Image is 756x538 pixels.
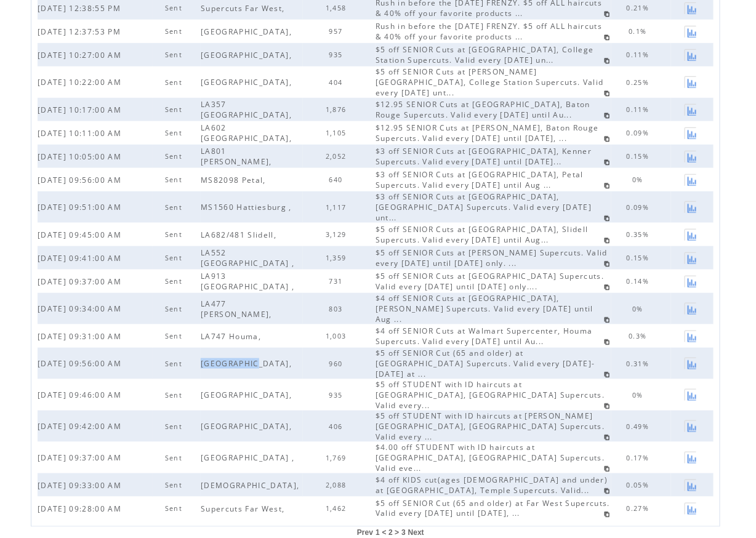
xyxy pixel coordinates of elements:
span: $5 off SENIOR Cuts at [GEOGRAPHIC_DATA] Supercuts. Valid every [DATE] until [DATE] only.... [376,271,605,292]
span: Sent [165,27,185,36]
span: [DATE] 10:17:00 AM [38,105,124,115]
span: $5 off SENIOR Cuts at [GEOGRAPHIC_DATA], Slidell Supercuts. Valid every [DATE] until Aug... [376,224,589,245]
span: [DATE] 12:37:53 PM [38,26,124,37]
span: 0.17% [627,454,653,462]
span: $4.00 off STUDENT with ID haircuts at [GEOGRAPHIC_DATA], [GEOGRAPHIC_DATA] Supercuts. Valid eve... [376,442,605,473]
span: 1,117 [326,203,350,212]
span: LA602 [GEOGRAPHIC_DATA], [201,122,295,143]
span: [GEOGRAPHIC_DATA], [201,390,295,400]
span: Sent [165,175,185,184]
span: $5 off SENIOR Cuts at [PERSON_NAME][GEOGRAPHIC_DATA], College Station Supercuts. Valid every [DAT... [376,66,604,98]
a: 3 [401,529,406,537]
span: Sent [165,105,185,114]
span: $4 off KIDS cut(ages [DEMOGRAPHIC_DATA] and under) at [GEOGRAPHIC_DATA], Temple Supercuts. Valid... [376,475,608,496]
span: [DATE] 09:34:00 AM [38,303,124,314]
span: 1,003 [326,332,350,340]
span: $3 off SENIOR Cuts at [GEOGRAPHIC_DATA], Kenner Supercuts. Valid every [DATE] until [DATE]... [376,146,592,167]
span: LA357 [GEOGRAPHIC_DATA], [201,99,295,120]
span: 2,088 [326,481,350,489]
a: 1 [376,529,380,537]
span: 0.3% [629,332,650,340]
span: Sent [165,481,185,489]
span: 404 [329,78,346,87]
span: [GEOGRAPHIC_DATA], [201,26,295,37]
span: Sent [165,254,185,262]
span: $5 off STUDENT with ID haircuts at [PERSON_NAME][GEOGRAPHIC_DATA], [GEOGRAPHIC_DATA] Supercuts. V... [376,411,605,442]
span: $3 off SENIOR Cuts at [GEOGRAPHIC_DATA], [GEOGRAPHIC_DATA] Supercuts. Valid every [DATE] unt... [376,191,592,223]
span: $5 off SENIOR Cuts at [PERSON_NAME] Supercuts. Valid every [DATE] until [DATE] only. ... [376,247,608,268]
span: LA801 [PERSON_NAME], [201,146,275,167]
a: Next [408,529,424,537]
span: 0.31% [627,359,653,368]
span: [DEMOGRAPHIC_DATA], [201,480,302,491]
span: 0.15% [627,254,653,262]
span: 960 [329,359,346,368]
span: Sent [165,391,185,399]
span: $3 off SENIOR Cuts at [GEOGRAPHIC_DATA], Petal Supercuts. Valid every [DATE] until Aug ... [376,169,584,190]
span: [DATE] 09:46:00 AM [38,390,124,400]
span: Sent [165,152,185,161]
span: $5 off SENIOR Cut (65 and older) at [GEOGRAPHIC_DATA] Supercuts. Valid every [DATE]-[DATE] at ... [376,348,595,379]
span: 1,876 [326,105,350,114]
span: LA913 [GEOGRAPHIC_DATA] , [201,271,297,292]
span: [DATE] 09:31:00 AM [38,331,124,342]
span: 957 [329,27,346,36]
span: 0.15% [627,152,653,161]
span: $4 off SENIOR Cuts at Walmart Supercenter, Houma Supercuts. Valid every [DATE] until Au... [376,326,593,347]
span: Sent [165,4,185,12]
span: [GEOGRAPHIC_DATA], [201,421,295,432]
span: Sent [165,332,185,340]
span: [DATE] 09:56:00 AM [38,358,124,369]
span: [DATE] 09:28:00 AM [38,504,124,514]
span: 406 [329,422,346,431]
span: Prev [357,529,373,537]
span: 0% [632,391,646,399]
span: 731 [329,277,346,286]
span: [DATE] 12:38:55 PM [38,3,124,14]
span: MS1560 Hattiesburg , [201,202,295,212]
span: 0.09% [627,203,653,212]
span: [DATE] 10:05:00 AM [38,151,124,162]
span: 0.25% [627,78,653,87]
span: 0.21% [627,4,653,12]
span: [DATE] 09:37:00 AM [38,276,124,287]
span: [GEOGRAPHIC_DATA], [201,358,295,369]
span: < 2 > [382,529,399,537]
span: [DATE] 10:27:00 AM [38,50,124,60]
span: Sent [165,230,185,239]
span: 1,458 [326,4,350,12]
span: [DATE] 09:51:00 AM [38,202,124,212]
span: MS82098 Petal, [201,175,269,185]
span: LA682/481 Slidell, [201,230,279,240]
span: Sent [165,422,185,431]
span: 0.05% [627,481,653,489]
span: LA747 Houma, [201,331,264,342]
span: [GEOGRAPHIC_DATA], [201,77,295,87]
span: Sent [165,305,185,313]
span: [DATE] 09:42:00 AM [38,421,124,432]
span: [GEOGRAPHIC_DATA] , [201,452,297,463]
span: Sent [165,203,185,212]
span: 0.11% [627,50,653,59]
span: Rush in before the [DATE] FRENZY. $5 off ALL haircuts & 40% off your favorite products ... [376,21,603,42]
span: 0.09% [627,129,653,137]
span: 803 [329,305,346,313]
span: Sent [165,504,185,513]
span: LA477 [PERSON_NAME], [201,299,275,319]
span: 0.49% [627,422,653,431]
span: 1,359 [326,254,350,262]
span: 0.11% [627,105,653,114]
span: Supercuts Far West, [201,504,288,514]
span: 1,462 [326,504,350,513]
span: 3,129 [326,230,350,239]
span: $4 off SENIOR Cuts at [GEOGRAPHIC_DATA], [PERSON_NAME] Supercuts. Valid every [DATE] until Aug ... [376,293,593,324]
span: $12.95 SENIOR Cuts at [GEOGRAPHIC_DATA], Baton Rouge Supercuts. Valid every [DATE] until Au... [376,99,590,120]
span: [DATE] 09:37:00 AM [38,452,124,463]
span: 640 [329,175,346,184]
span: [DATE] 09:45:00 AM [38,230,124,240]
span: Sent [165,78,185,87]
span: 0.27% [627,504,653,513]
